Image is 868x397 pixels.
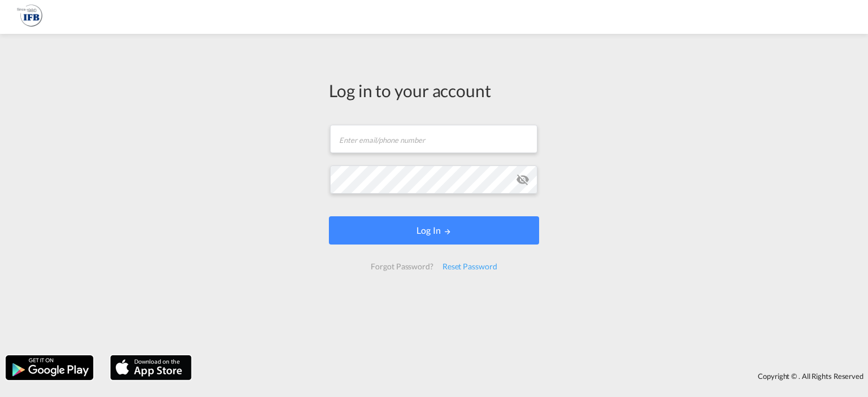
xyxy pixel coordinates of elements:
div: Forgot Password? [366,256,437,277]
img: google.png [5,354,94,381]
button: LOGIN [329,216,539,245]
md-icon: icon-eye-off [516,173,530,186]
img: 1f261f00256b11eeaf3d89493e6660f9.png [17,5,42,30]
div: Log in to your account [329,78,539,102]
div: Copyright © . All Rights Reserved [197,367,868,386]
input: Enter email/phone number [330,125,537,153]
div: Reset Password [438,256,502,277]
img: apple.png [109,354,193,381]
